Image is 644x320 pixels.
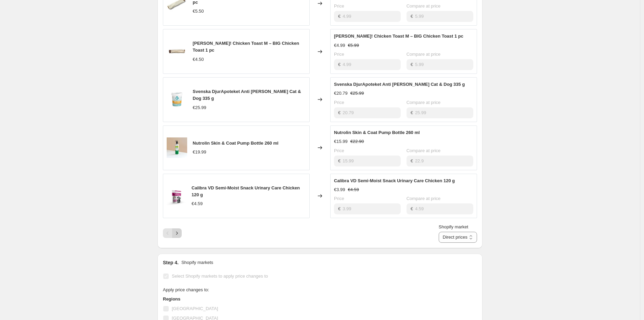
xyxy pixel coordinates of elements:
img: AntiPlack_fram_80x.png [167,89,187,110]
span: Price [334,196,344,201]
nav: Pagination [163,228,182,238]
span: Compare at price [407,3,441,9]
span: [PERSON_NAME]! Chicken Toast M – BIG Chicken Toast 1 pc [334,34,463,39]
span: Nutrolin Skin & Coat Pump Bottle 260 ml [193,141,279,146]
strike: €5.99 [348,42,359,49]
div: €3.99 [334,186,345,193]
strike: €25.99 [350,90,364,97]
span: € [338,62,340,67]
span: Compare at price [407,52,441,57]
strike: €4.59 [348,186,359,193]
span: € [338,14,340,19]
h3: Regions [163,296,293,303]
span: Compare at price [407,148,441,153]
span: Svenska DjurApoteket Anti [PERSON_NAME] Cat & Dog 335 g [193,89,301,101]
span: Apply price changes to: [163,287,209,292]
span: € [411,206,413,211]
button: Next [172,228,182,238]
span: [PERSON_NAME]! Chicken Toast M – BIG Chicken Toast 1 pc [193,41,299,53]
p: Shopify markets [181,259,213,266]
div: €19.99 [193,149,206,156]
span: Price [334,100,344,105]
span: Price [334,52,344,57]
span: Price [334,148,344,153]
span: € [338,158,340,163]
div: €4.50 [193,56,204,63]
div: €15.99 [334,138,348,145]
img: nutrolinuusi_80x.jpg [167,137,187,158]
span: € [338,206,340,211]
img: Vet-Snack-semimoist-urinary_80x.png [167,186,186,206]
div: €4.59 [192,200,203,207]
span: € [338,110,340,115]
h2: Step 4. [163,259,179,266]
div: €5.50 [193,8,204,15]
span: Calibra VD Semi-Moist Snack Urinary Care Chicken 120 g [334,178,455,183]
strike: €22.90 [350,138,364,145]
span: € [411,14,413,19]
span: Compare at price [407,100,441,105]
span: Svenska DjurApoteket Anti [PERSON_NAME] Cat & Dog 335 g [334,82,465,87]
span: € [411,158,413,163]
span: Shopify market [439,224,468,229]
span: Calibra VD Semi-Moist Snack Urinary Care Chicken 120 g [192,185,300,197]
span: Price [334,3,344,9]
span: € [411,110,413,115]
div: €25.99 [193,104,206,111]
span: Compare at price [407,196,441,201]
div: €20.79 [334,90,348,97]
div: €4.99 [334,42,345,49]
img: 224675b1f98988fbb3_80x.jpg [167,41,187,62]
span: Nutrolin Skin & Coat Pump Bottle 260 ml [334,130,420,135]
span: [GEOGRAPHIC_DATA] [172,306,218,311]
span: Select Shopify markets to apply price changes to [172,274,268,279]
span: € [411,62,413,67]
